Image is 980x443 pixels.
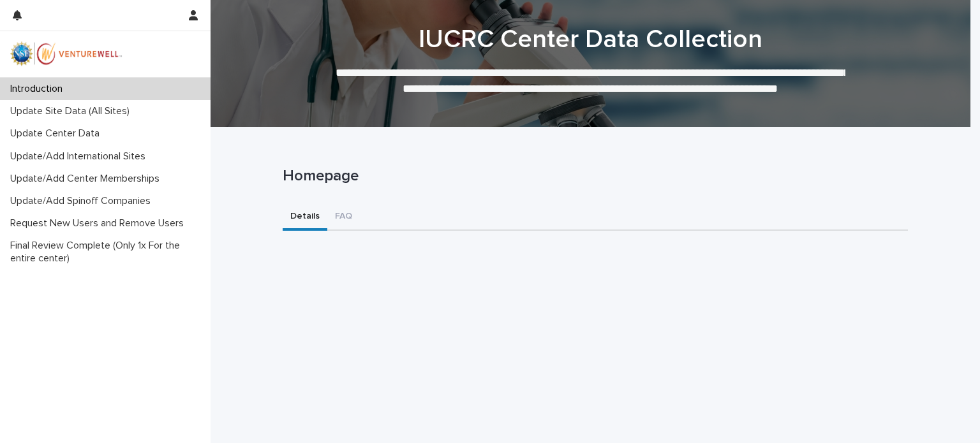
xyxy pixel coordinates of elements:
[5,173,170,185] p: Update/Add Center Memberships
[5,150,156,163] p: Update/Add International Sites
[5,105,140,117] p: Update Site Data (All Sites)
[278,24,903,55] h1: IUCRC Center Data Collection
[10,41,122,67] img: mWhVGmOKROS2pZaMU8FQ
[283,204,327,231] button: Details
[5,127,110,140] p: Update Center Data
[327,204,360,231] button: FAQ
[5,83,73,95] p: Introduction
[5,217,194,229] p: Request New Users and Remove Users
[5,240,211,264] p: Final Review Complete (Only 1x For the entire center)
[5,195,161,207] p: Update/Add Spinoff Companies
[283,167,903,185] p: Homepage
